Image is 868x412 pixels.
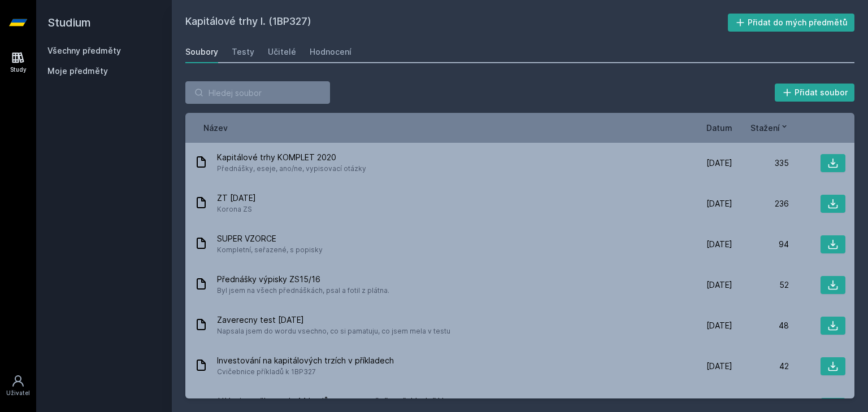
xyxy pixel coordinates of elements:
div: 335 [732,157,789,169]
span: [DATE] [706,239,732,250]
a: Study [2,45,34,80]
button: Přidat do mých předmětů [728,14,855,32]
div: Soubory [185,46,218,58]
a: Soubory [185,41,218,63]
span: [DATE] [706,361,732,372]
input: Hledej soubor [185,81,330,104]
a: Hodnocení [310,41,351,63]
span: Byl jsem na všech přednáškách, psal a fotil z plátna. [217,285,389,296]
span: Stažení [750,122,780,134]
span: [DATE] [706,198,732,209]
div: 42 [732,361,789,372]
button: Stažení [750,122,789,134]
button: Datum [706,122,732,134]
span: ZT [DATE] [217,192,256,204]
span: Napsala jsem do wordu vsechno, co si pamatuju, co jsem mela v testu [217,326,450,337]
div: Uživatel [6,389,30,397]
a: Testy [232,41,254,63]
a: Učitelé [268,41,296,63]
div: Hodnocení [310,46,351,58]
span: Moje předměty [47,65,108,77]
div: 94 [732,239,789,250]
span: Zaverecny test [DATE] [217,314,450,326]
span: [DATE] [706,279,732,291]
div: 236 [732,198,789,209]
span: [DATE] [706,320,732,331]
span: Cvičebnice příkladů k 1BP327 [217,366,394,378]
span: Přednášky výpisky ZS15/16 [217,274,389,285]
span: [DATE] [706,157,732,169]
div: 48 [732,320,789,331]
span: SUPER VZORCE [217,233,323,244]
span: **Vypisovačky aneb 44 bodů z testu stručně a přehledně** [217,396,639,407]
div: 52 [732,279,789,291]
button: Přidat soubor [775,84,855,102]
span: Kompletní, seřazené, s popisky [217,244,323,256]
a: Všechny předměty [47,46,121,55]
div: Study [10,65,27,74]
button: Název [203,122,228,134]
div: Testy [232,46,254,58]
div: Učitelé [268,46,296,58]
span: Kapitálové trhy KOMPLET 2020 [217,152,366,163]
span: Přednášky, eseje, ano/ne, vypisovací otázky [217,163,366,174]
span: Investování na kapitálových trzích v příkladech [217,355,394,366]
span: Korona ZS [217,204,256,215]
a: Uživatel [2,369,34,403]
h2: Kapitálové trhy I. (1BP327) [185,14,728,32]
